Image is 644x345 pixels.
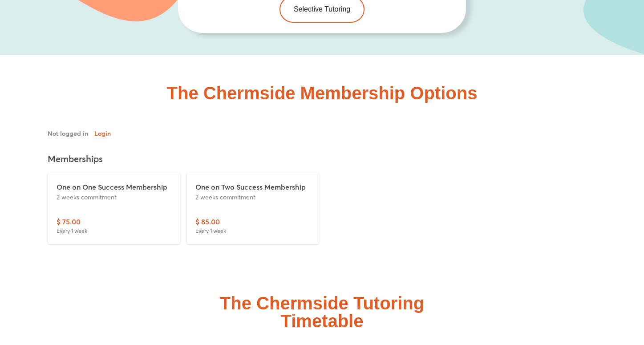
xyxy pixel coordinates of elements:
[294,6,350,13] span: Selective Tutoring
[167,84,478,102] h2: The Chermside Membership Options
[220,294,424,330] h2: The Chermside Tutoring Timetable
[599,302,644,345] iframe: Chat Widget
